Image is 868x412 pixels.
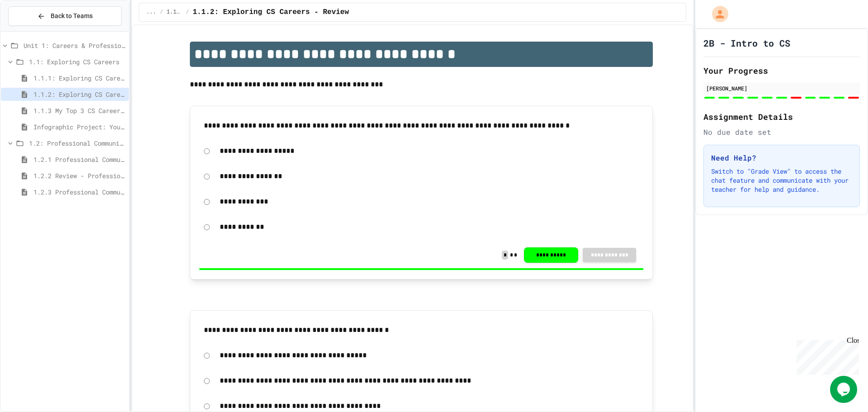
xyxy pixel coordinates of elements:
[4,4,62,57] div: Chat with us now!Close
[24,41,125,50] span: Unit 1: Careers & Professionalism
[33,73,125,83] span: 1.1.1: Exploring CS Careers
[711,167,852,194] p: Switch to "Grade View" to access the chat feature and communicate with your teacher for help and ...
[186,9,189,16] span: /
[33,106,125,115] span: 1.1.3 My Top 3 CS Careers!
[160,9,163,16] span: /
[703,4,731,24] div: My Account
[33,187,125,197] span: 1.2.3 Professional Communication Challenge
[51,11,93,21] span: Back to Teams
[29,57,125,66] span: 1.1: Exploring CS Careers
[830,376,859,403] iframe: chat widget
[146,9,156,16] span: ...
[793,336,859,375] iframe: chat widget
[703,64,860,77] h2: Your Progress
[706,84,857,92] div: [PERSON_NAME]
[167,9,182,16] span: 1.1: Exploring CS Careers
[8,6,122,26] button: Back to Teams
[703,110,860,123] h2: Assignment Details
[711,152,852,163] h3: Need Help?
[33,171,125,180] span: 1.2.2 Review - Professional Communication
[193,7,349,18] span: 1.1.2: Exploring CS Careers - Review
[33,90,125,99] span: 1.1.2: Exploring CS Careers - Review
[33,122,125,132] span: Infographic Project: Your favorite CS
[33,155,125,164] span: 1.2.1 Professional Communication
[29,138,125,148] span: 1.2: Professional Communication
[703,37,790,49] h1: 2B - Intro to CS
[703,127,860,137] div: No due date set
